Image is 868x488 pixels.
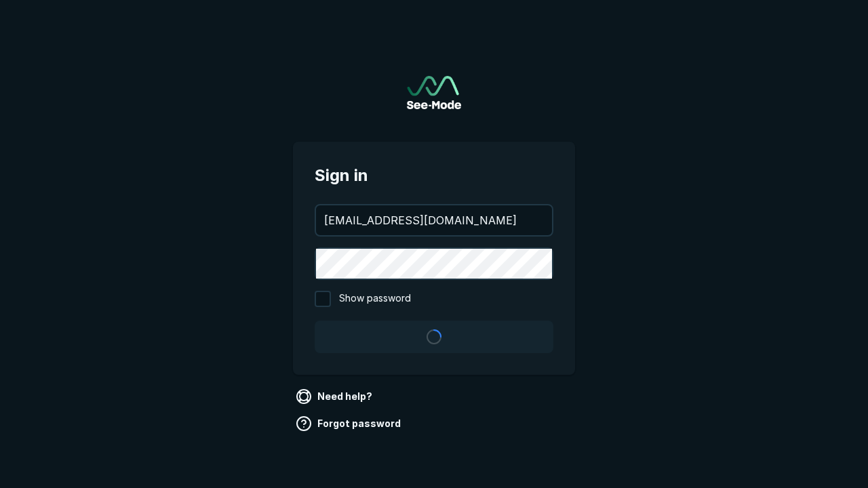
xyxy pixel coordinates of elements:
span: Show password [339,291,411,307]
a: Go to sign in [407,76,461,109]
a: Need help? [293,386,378,407]
input: your@email.com [316,205,552,235]
img: See-Mode Logo [407,76,461,109]
span: Sign in [315,163,553,188]
a: Forgot password [293,413,406,434]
